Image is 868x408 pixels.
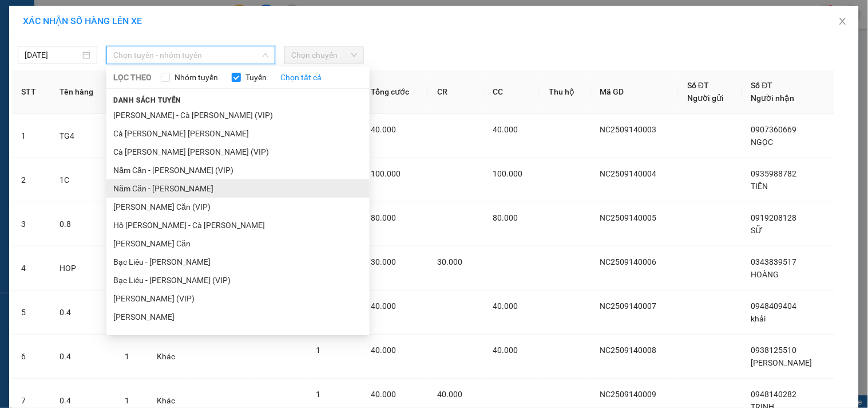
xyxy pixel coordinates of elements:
span: 0919208128 [751,213,797,222]
span: Nhóm tuyến [170,71,223,84]
span: 0907360669 [751,125,797,134]
li: Năm Căn - [PERSON_NAME] (VIP) [106,161,370,179]
span: 30.000 [371,257,397,266]
th: CR [428,70,484,114]
span: 40.000 [371,125,397,134]
span: 80.000 [371,213,397,222]
span: Người gửi [687,93,724,103]
span: SỮ [751,226,763,235]
span: NC2509140004 [600,169,657,178]
span: 100.000 [371,169,401,178]
th: Tổng cước [362,70,428,114]
span: NC2509140008 [600,346,657,355]
span: NC2509140007 [600,301,657,311]
li: Hotline: 02839552959 [107,42,478,57]
li: [PERSON_NAME] - Cà [PERSON_NAME] (VIP) [106,106,370,124]
span: close [838,17,847,26]
td: 0.8 [50,202,116,246]
span: 40.000 [371,301,397,311]
li: Hồ [PERSON_NAME] - Cà [PERSON_NAME] [106,216,370,234]
span: 1 [125,352,129,361]
span: Danh sách tuyến [106,95,188,105]
span: 0938125510 [751,346,797,355]
span: 1 [125,396,129,405]
span: 1 [316,346,320,355]
span: 80.000 [493,213,518,222]
span: NC2509140009 [600,390,657,399]
span: NGỌC [751,138,774,147]
li: [PERSON_NAME] [106,308,370,326]
td: 0.4 [50,291,116,335]
span: [PERSON_NAME] [751,358,812,367]
span: 40.000 [371,346,397,355]
span: Số ĐT [751,81,773,90]
td: 6 [12,335,50,379]
span: 100.000 [493,169,523,178]
span: 0935988782 [751,169,797,178]
th: Mã GD [591,70,678,114]
span: Chọn tuyến - nhóm tuyến [113,46,268,64]
li: [PERSON_NAME] - [PERSON_NAME] [106,326,370,344]
li: Bạc Liêu - [PERSON_NAME] [106,253,370,271]
span: HOÀNG [751,270,779,279]
span: TIÊN [751,182,768,191]
span: 0948409404 [751,301,797,311]
th: Thu hộ [540,70,591,114]
li: [PERSON_NAME] (VIP) [106,289,370,308]
li: Cà [PERSON_NAME] [PERSON_NAME] (VIP) [106,143,370,161]
span: XÁC NHẬN SỐ HÀNG LÊN XE [23,15,142,26]
li: Bạc Liêu - [PERSON_NAME] (VIP) [106,271,370,289]
li: 26 Phó Cơ Điều, Phường 12 [107,28,478,42]
li: [PERSON_NAME] Căn [106,234,370,253]
span: 1 [316,390,320,399]
span: Số ĐT [687,81,709,90]
span: Chọn chuyến [291,46,357,64]
td: 3 [12,202,50,246]
li: [PERSON_NAME] Căn (VIP) [106,198,370,216]
span: 40.000 [437,390,462,399]
button: Close [827,6,859,38]
img: logo.jpg [14,14,72,72]
span: 40.000 [493,301,518,311]
th: STT [12,70,50,114]
span: Tuyến [241,71,271,84]
td: 0.4 [50,335,116,379]
span: NC2509140006 [600,257,657,266]
td: 5 [12,291,50,335]
li: Năm Căn - [PERSON_NAME] [106,179,370,198]
td: Khác [148,335,190,379]
span: 30.000 [437,257,462,266]
span: NC2509140005 [600,213,657,222]
td: 1C [50,158,116,202]
li: Cà [PERSON_NAME] [PERSON_NAME] [106,124,370,143]
input: 14/09/2025 [25,49,80,61]
span: Người nhận [751,93,795,103]
th: CC [484,70,540,114]
td: HOP [50,246,116,291]
td: 4 [12,246,50,291]
span: 40.000 [493,125,518,134]
span: 40.000 [493,346,518,355]
span: 0343839517 [751,257,797,266]
td: 2 [12,158,50,202]
span: LỌC THEO [113,71,152,84]
td: TG4 [50,114,116,158]
span: 40.000 [371,390,397,399]
span: NC2509140003 [600,125,657,134]
th: Tên hàng [50,70,116,114]
b: GỬI : Trạm Năm Căn [14,83,158,102]
span: 0948140282 [751,390,797,399]
span: khải [751,314,766,323]
td: 1 [12,114,50,158]
span: down [262,52,269,58]
a: Chọn tất cả [280,71,322,84]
